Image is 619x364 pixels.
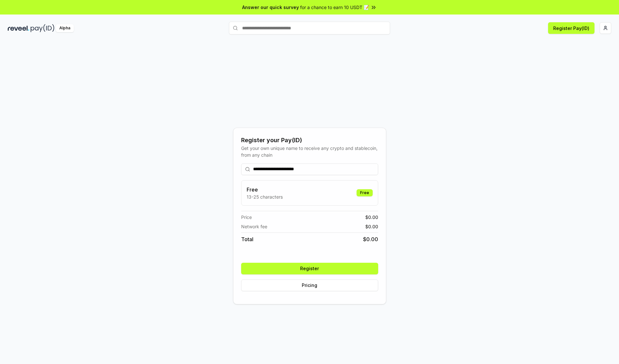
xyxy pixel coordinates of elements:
[241,223,267,230] span: Network fee
[56,24,74,32] div: Alpha
[365,214,378,221] span: $ 0.00
[548,22,594,34] button: Register Pay(ID)
[247,193,283,200] p: 13-25 characters
[300,4,369,11] span: for a chance to earn 10 USDT 📝
[241,145,378,158] div: Get your own unique name to receive any crypto and stablecoin, from any chain
[241,263,378,274] button: Register
[242,4,299,11] span: Answer our quick survey
[247,186,283,193] h3: Free
[363,235,378,243] span: $ 0.00
[241,235,253,243] span: Total
[8,24,29,32] img: reveel_dark
[241,214,252,221] span: Price
[365,223,378,230] span: $ 0.00
[241,136,378,145] div: Register your Pay(ID)
[241,280,378,291] button: Pricing
[31,24,54,32] img: pay_id
[357,189,373,196] div: Free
